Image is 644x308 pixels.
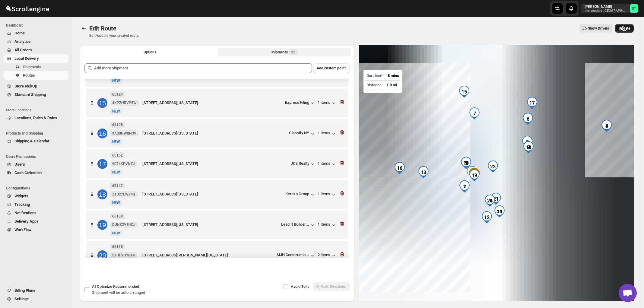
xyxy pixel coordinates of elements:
b: 65124 [112,92,123,97]
button: Cash Collection [4,169,68,177]
div: 7 [468,107,481,119]
input: Add more shipment [94,63,312,73]
span: Users Permissions [6,154,69,159]
button: Tracking [4,200,68,209]
div: 22 [466,166,478,178]
div: 17 [97,159,107,169]
p: [PERSON_NAME] [585,4,627,9]
div: 16651959AS0NW8NSVNEW[STREET_ADDRESS][US_STATE]Glassify NY1 items [86,119,348,148]
span: NEW [112,109,120,113]
div: 8 [521,136,533,148]
button: Routes [80,24,88,33]
span: Locations, Rules & Rates [14,116,57,120]
span: Notifications [14,211,36,215]
span: Edit Route [89,25,116,32]
span: Delivery Apps [14,219,39,224]
div: Open chat [619,284,637,302]
span: 9074KPVNZJ [112,161,135,166]
div: 16 [394,162,406,174]
span: All Orders [14,48,32,52]
div: [STREET_ADDRESS][US_STATE] [142,130,287,136]
div: 23 [487,160,499,173]
span: 1.0 mi [386,83,397,87]
div: 18 [460,157,472,169]
span: Analytics [14,39,31,44]
span: 4KPZHRVP5W [112,100,137,105]
button: Locations, Rules & Rates [4,114,68,122]
span: Duration* [366,73,383,78]
div: 15 [97,98,107,108]
button: Lead It Builder... [281,222,316,228]
button: Add custom point [313,63,350,73]
button: MJH Constructio... [277,252,316,259]
span: Shipments [23,65,41,69]
button: All Route Options [83,48,216,56]
button: 1 items [318,222,337,228]
span: ZTO27EWY4G [112,192,135,197]
span: Cash Collection [14,170,42,175]
span: Settings [14,297,29,301]
text: ST [632,7,636,11]
b: 65195 [112,123,123,127]
button: Notifications [4,209,68,217]
div: Selected Shipments [80,59,354,260]
div: 1 items [318,131,337,137]
div: [STREET_ADDRESS][US_STATE] [142,222,279,228]
span: Configurations [6,186,69,191]
div: 17651529074KPVNZJNEW[STREET_ADDRESS][US_STATE]JCS Realty1 items [86,149,348,178]
div: 19 [97,220,107,230]
span: Shipment will be auto arranged [92,290,145,295]
button: Widgets [4,192,68,200]
span: 9AS0NW8NSV [112,131,136,136]
span: Add custom point [317,66,346,71]
button: Settings [4,295,68,303]
span: Options [144,50,156,55]
span: NEW [112,170,120,174]
button: User menu [581,4,639,13]
span: Users [14,162,25,167]
div: 1 items [318,100,337,106]
span: 25 [291,50,295,55]
div: [STREET_ADDRESS][PERSON_NAME][US_STATE] [142,252,274,258]
div: 17 [526,97,538,109]
span: NEW [112,140,120,144]
button: 1 items [318,192,337,198]
div: 1865147ZTO27EWY4GNEW[STREET_ADDRESS][US_STATE]Kernko Group1 items [86,180,348,209]
div: 20 [97,250,107,260]
div: 2065135S7HF9HY6A4NEW[STREET_ADDRESS][PERSON_NAME][US_STATE]MJH Constructio...2 items [86,241,348,270]
span: Products and Shipping [6,131,69,136]
span: AI Optimize [92,284,139,289]
div: [STREET_ADDRESS][US_STATE] [142,161,289,167]
button: Analytics [4,37,68,46]
div: 25 [484,195,496,207]
span: WorkFlow [14,227,32,232]
span: NEW [112,201,120,205]
div: 18 [97,189,107,199]
button: Express Filing [285,100,316,106]
span: Dashboard [6,23,69,28]
span: Routes [23,73,35,78]
div: 2 [458,180,471,192]
span: Standard Shipping [14,92,46,97]
div: 12 [481,211,493,223]
button: WorkFlow [4,226,68,234]
div: 10 [522,141,535,153]
button: JCS Realty [291,161,316,167]
b: 65138 [112,214,123,218]
img: ScrollEngine [5,1,50,16]
button: Selected Shipments [217,48,351,56]
span: Tracking [14,202,30,207]
button: 2 items [318,252,337,259]
div: 4 [601,120,613,132]
div: 19 [468,169,481,181]
div: 13 [417,166,430,178]
p: Edit/update your created route [89,33,138,38]
button: All Orders [4,46,68,54]
b: 65152 [112,153,123,157]
div: Glassify NY [289,131,316,137]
